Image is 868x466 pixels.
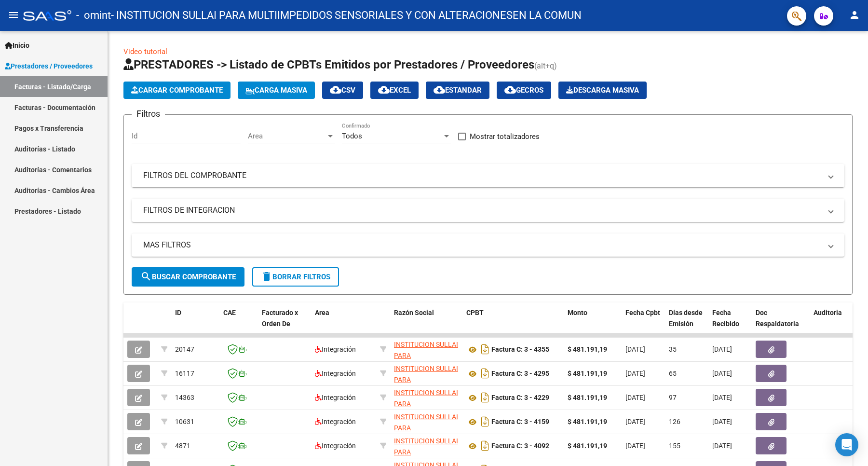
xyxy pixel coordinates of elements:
span: Gecros [504,86,543,95]
span: [DATE] [625,442,645,450]
button: EXCEL [370,82,419,99]
strong: $ 481.191,19 [568,394,607,401]
mat-expansion-panel-header: FILTROS DEL COMPROBANTE [132,164,844,187]
span: [DATE] [625,345,645,353]
mat-panel-title: MAS FILTROS [143,240,821,250]
span: INSTITUCION SULLAI PARA MULTIIMPEDIDOS SENSORIALES Y CON ALTERACIONESEN LA COMUN [394,341,458,403]
mat-panel-title: FILTROS DEL COMPROBANTE [143,170,821,181]
div: Open Intercom Messenger [835,433,858,456]
span: Fecha Cpbt [625,309,660,316]
span: 4871 [175,442,190,450]
strong: $ 481.191,19 [568,418,607,425]
span: [DATE] [712,394,732,401]
span: Razón Social [394,309,434,316]
span: PRESTADORES -> Listado de CPBTs Emitidos por Prestadores / Proveedores [123,58,534,71]
span: - omint [76,5,111,26]
mat-panel-title: FILTROS DE INTEGRACION [143,205,821,216]
datatable-header-cell: Auditoria [810,302,855,345]
mat-icon: search [140,271,152,282]
span: Borrar Filtros [261,273,330,281]
span: Integración [315,394,356,401]
mat-expansion-panel-header: FILTROS DE INTEGRACION [132,199,844,222]
datatable-header-cell: Facturado x Orden De [258,302,311,345]
span: Inicio [5,40,29,51]
div: 30677626379 [394,363,459,384]
button: Descarga Masiva [558,82,647,99]
datatable-header-cell: CPBT [462,302,564,345]
span: Area [315,309,329,316]
mat-icon: person [849,9,860,21]
strong: Factura C: 3 - 4229 [491,394,549,402]
button: Buscar Comprobante [132,267,244,287]
strong: $ 481.191,19 [568,442,607,450]
span: Estandar [434,86,482,95]
span: [DATE] [712,442,732,450]
datatable-header-cell: Fecha Cpbt [622,302,665,345]
button: Estandar [426,82,489,99]
span: CPBT [466,309,484,316]
strong: Factura C: 3 - 4295 [491,370,549,378]
span: [DATE] [712,370,732,377]
datatable-header-cell: Area [311,302,376,345]
span: Integración [315,370,356,377]
button: Gecros [497,82,551,99]
span: INSTITUCION SULLAI PARA MULTIIMPEDIDOS SENSORIALES Y CON ALTERACIONESEN LA COMUN [394,389,458,452]
div: 30677626379 [394,411,459,432]
i: Descargar documento [479,390,491,405]
strong: Factura C: 3 - 4092 [491,442,549,450]
div: 30677626379 [394,387,459,408]
datatable-header-cell: Razón Social [390,302,462,345]
span: Mostrar totalizadores [470,131,540,142]
span: Prestadores / Proveedores [5,61,93,71]
div: 30677626379 [394,339,459,359]
span: Doc Respaldatoria [756,309,799,328]
mat-icon: cloud_download [378,84,390,96]
span: Todos [342,132,362,140]
datatable-header-cell: Doc Respaldatoria [752,302,810,345]
button: Carga Masiva [238,82,315,99]
span: 20147 [175,345,194,353]
span: 126 [669,418,680,425]
span: CSV [330,86,355,95]
mat-expansion-panel-header: MAS FILTROS [132,233,844,257]
i: Descargar documento [479,438,491,453]
datatable-header-cell: Fecha Recibido [708,302,752,345]
span: [DATE] [712,418,732,425]
span: (alt+q) [534,61,557,70]
span: Buscar Comprobante [140,273,236,281]
datatable-header-cell: CAE [219,302,258,345]
h3: Filtros [132,107,165,121]
span: ID [175,309,181,316]
span: Integración [315,345,356,353]
strong: $ 481.191,19 [568,370,607,377]
span: Auditoria [814,309,842,316]
mat-icon: cloud_download [504,84,516,96]
i: Descargar documento [479,342,491,357]
mat-icon: delete [261,271,272,282]
span: Area [248,132,326,140]
span: Días desde Emisión [669,309,703,328]
span: - INSTITUCION SULLAI PARA MULTIIMPEDIDOS SENSORIALES Y CON ALTERACIONESEN LA COMUN [111,5,582,26]
span: 35 [669,345,677,353]
span: [DATE] [625,418,645,425]
span: Descarga Masiva [566,86,639,95]
span: CAE [223,309,236,316]
span: INSTITUCION SULLAI PARA MULTIIMPEDIDOS SENSORIALES Y CON ALTERACIONESEN LA COMUN [394,365,458,427]
datatable-header-cell: ID [171,302,219,345]
strong: Factura C: 3 - 4355 [491,346,549,354]
button: Borrar Filtros [252,267,339,287]
span: Cargar Comprobante [131,86,223,95]
span: [DATE] [625,370,645,377]
datatable-header-cell: Días desde Emisión [665,302,708,345]
span: [DATE] [712,345,732,353]
span: 10631 [175,418,194,425]
span: Monto [568,309,587,316]
button: CSV [322,82,363,99]
button: Cargar Comprobante [123,82,231,99]
i: Descargar documento [479,414,491,429]
span: 97 [669,394,677,401]
mat-icon: menu [8,9,19,21]
strong: $ 481.191,19 [568,345,607,353]
span: EXCEL [378,86,411,95]
span: 16117 [175,370,194,377]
